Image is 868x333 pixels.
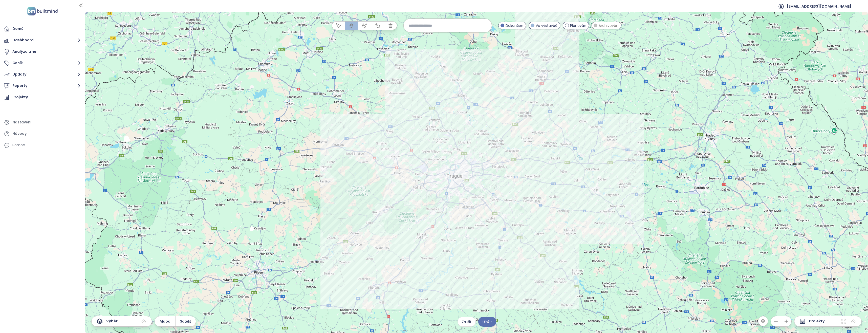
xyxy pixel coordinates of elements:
[599,23,618,28] span: Archivován
[12,119,31,125] div: Nastavení
[3,47,82,57] a: Analýza trhu
[12,142,25,148] div: Pomoc
[3,69,82,80] button: Updaty
[3,92,82,102] a: Projekty
[3,35,82,45] button: Dashboard
[536,23,557,28] span: Ve výstavbě
[3,81,82,91] button: Reporty
[180,319,191,324] span: Satelit
[3,140,82,150] div: Pomoc
[3,58,82,68] button: Ceník
[3,24,82,34] a: Domů
[26,6,59,16] img: logo
[787,0,851,12] span: [EMAIL_ADDRESS][DOMAIN_NAME]
[155,316,175,326] button: Mapa
[483,319,492,325] span: Uložit
[458,317,476,327] button: Zrušit
[176,316,196,326] button: Satelit
[12,48,36,55] div: Analýza trhu
[506,23,523,28] span: Dokončen
[478,317,496,327] button: Uložit
[462,319,471,325] span: Zrušit
[12,131,27,137] div: Návody
[12,26,24,32] div: Domů
[106,318,118,324] span: Výběr
[12,94,28,100] div: Projekty
[3,117,82,127] a: Nastavení
[570,23,586,28] span: Plánován
[160,319,170,324] span: Mapa
[3,129,82,139] a: Návody
[12,71,26,78] div: Updaty
[809,318,824,324] span: Projekty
